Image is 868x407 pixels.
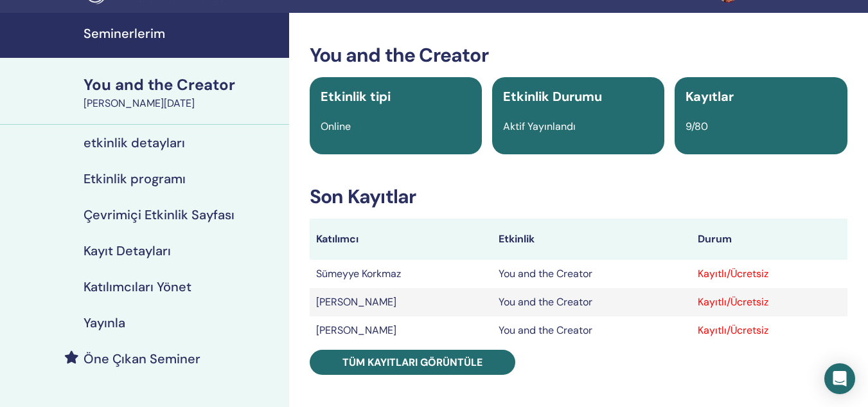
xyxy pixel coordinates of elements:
[691,219,847,260] th: Durum
[310,219,492,260] th: Katılımcı
[503,120,576,133] span: Aktif Yayınlandı
[84,171,186,186] h4: Etkinlik programı
[492,316,691,345] td: You and the Creator
[84,96,281,111] div: [PERSON_NAME][DATE]
[84,135,185,150] h4: etkinlik detayları
[824,363,855,394] div: Open Intercom Messenger
[492,288,691,316] td: You and the Creator
[310,44,847,67] h3: You and the Creator
[321,120,351,133] span: Online
[310,260,492,288] td: Sümeyye Korkmaz
[84,207,235,222] h4: Çevrimiçi Etkinlik Sayfası
[84,279,191,294] h4: Katılımcıları Yönet
[84,26,281,41] h4: Seminerlerim
[84,243,171,258] h4: Kayıt Detayları
[698,294,841,310] div: Kayıtlı/Ücretsiz
[310,316,492,345] td: [PERSON_NAME]
[84,74,281,96] div: You and the Creator
[503,88,602,105] span: Etkinlik Durumu
[342,356,483,369] span: Tüm kayıtları görüntüle
[686,88,734,105] span: Kayıtlar
[76,74,289,111] a: You and the Creator[PERSON_NAME][DATE]
[492,219,691,260] th: Etkinlik
[686,120,708,133] span: 9/80
[310,288,492,316] td: [PERSON_NAME]
[84,351,200,366] h4: Öne Çıkan Seminer
[310,350,515,375] a: Tüm kayıtları görüntüle
[310,185,847,208] h3: Son Kayıtlar
[492,260,691,288] td: You and the Creator
[84,315,125,330] h4: Yayınla
[698,323,841,338] div: Kayıtlı/Ücretsiz
[321,88,391,105] span: Etkinlik tipi
[698,266,841,282] div: Kayıtlı/Ücretsiz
